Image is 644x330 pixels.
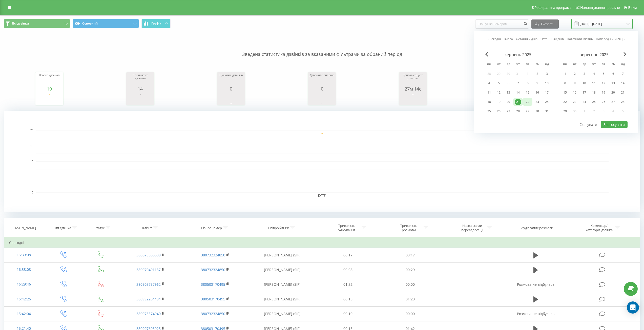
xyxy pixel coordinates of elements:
[523,98,532,106] div: пт 22 серп 2025 р.
[504,79,513,87] div: ср 6 серп 2025 р.
[560,98,570,106] div: пн 22 вер 2025 р.
[136,267,161,272] a: 380979491137
[30,145,33,147] text: 15
[10,226,36,230] div: [PERSON_NAME]
[9,294,39,304] div: 15:42:26
[580,61,588,68] abbr: середа
[37,91,62,106] svg: A chart.
[505,108,512,115] div: 27
[9,309,39,319] div: 15:42:04
[524,80,531,86] div: 8
[532,89,542,96] div: сб 16 серп 2025 р.
[544,80,550,86] div: 10
[495,99,502,105] div: 19
[610,99,616,105] div: 27
[136,311,161,316] a: 380973574040
[379,306,441,321] td: 00:00
[4,238,640,248] td: Сьогодні
[379,262,441,277] td: 00:29
[608,98,618,106] div: сб 27 вер 2025 р.
[591,99,597,105] div: 25
[581,89,588,96] div: 17
[624,52,627,57] span: Next Month
[581,80,588,86] div: 10
[494,89,504,96] div: вт 12 серп 2025 р.
[517,282,554,287] span: Розмова не відбулась
[247,248,317,262] td: [PERSON_NAME] (SIP)
[247,306,317,321] td: [PERSON_NAME] (SIP)
[247,262,317,277] td: [PERSON_NAME] (SIP)
[560,70,570,78] div: пн 1 вер 2025 р.
[618,79,628,87] div: нд 14 вер 2025 р.
[570,89,579,96] div: вт 16 вер 2025 р.
[318,194,326,197] text: [DATE]
[515,108,521,115] div: 28
[571,71,578,77] div: 2
[524,89,531,96] div: 15
[532,107,542,115] div: сб 30 серп 2025 р.
[599,79,608,87] div: пт 12 вер 2025 р.
[484,98,494,106] div: пн 18 серп 2025 р.
[560,107,570,115] div: пн 29 вер 2025 р.
[488,36,501,41] a: Сьогодні
[619,71,626,77] div: 7
[523,107,532,115] div: пт 29 серп 2025 р.
[379,248,441,262] td: 03:17
[218,91,244,106] div: A chart.
[128,86,153,91] div: 14
[619,61,627,68] abbr: неділя
[128,91,153,106] div: A chart.
[523,79,532,87] div: пт 8 серп 2025 р.
[486,99,492,105] div: 18
[495,89,502,96] div: 12
[534,80,541,86] div: 9
[596,36,625,41] a: Попередній місяць
[580,6,620,10] span: Налаштування профілю
[600,89,607,96] div: 19
[579,79,589,87] div: ср 10 вер 2025 р.
[541,36,564,41] a: Останні 30 днів
[609,61,617,68] abbr: субота
[317,248,379,262] td: 00:17
[534,99,541,105] div: 23
[201,311,225,316] a: 380732324850
[544,71,550,77] div: 3
[570,70,579,78] div: вт 2 вер 2025 р.
[532,70,542,78] div: сб 2 серп 2025 р.
[589,89,599,96] div: чт 18 вер 2025 р.
[136,297,161,301] a: 380992204484
[485,52,488,57] span: Previous Month
[542,79,552,87] div: нд 10 серп 2025 р.
[562,89,568,96] div: 15
[560,89,570,96] div: пн 15 вер 2025 р.
[579,89,589,96] div: ср 17 вер 2025 р.
[524,61,531,68] abbr: п’ятниця
[589,79,599,87] div: чт 11 вер 2025 р.
[4,111,640,212] div: A chart.
[247,277,317,292] td: [PERSON_NAME] (SIP)
[628,6,637,10] span: Вихід
[513,107,523,115] div: чт 28 серп 2025 р.
[30,129,33,132] text: 20
[608,89,618,96] div: сб 20 вер 2025 р.
[581,99,588,105] div: 24
[542,89,552,96] div: нд 17 серп 2025 р.
[309,91,335,106] div: A chart.
[523,70,532,78] div: пт 1 серп 2025 р.
[485,61,493,68] abbr: понеділок
[601,121,628,128] button: Застосувати
[504,89,513,96] div: ср 13 серп 2025 р.
[505,99,512,105] div: 20
[504,98,513,106] div: ср 20 серп 2025 р.
[333,224,360,232] div: Тривалість очікування
[513,98,523,106] div: чт 21 серп 2025 р.
[505,80,512,86] div: 6
[542,107,552,115] div: нд 31 серп 2025 р.
[562,108,568,115] div: 29
[141,19,171,28] button: Графік
[218,74,244,86] div: Цільових дзвінків
[562,99,568,105] div: 22
[513,79,523,87] div: чт 7 серп 2025 р.
[513,89,523,96] div: чт 14 серп 2025 р.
